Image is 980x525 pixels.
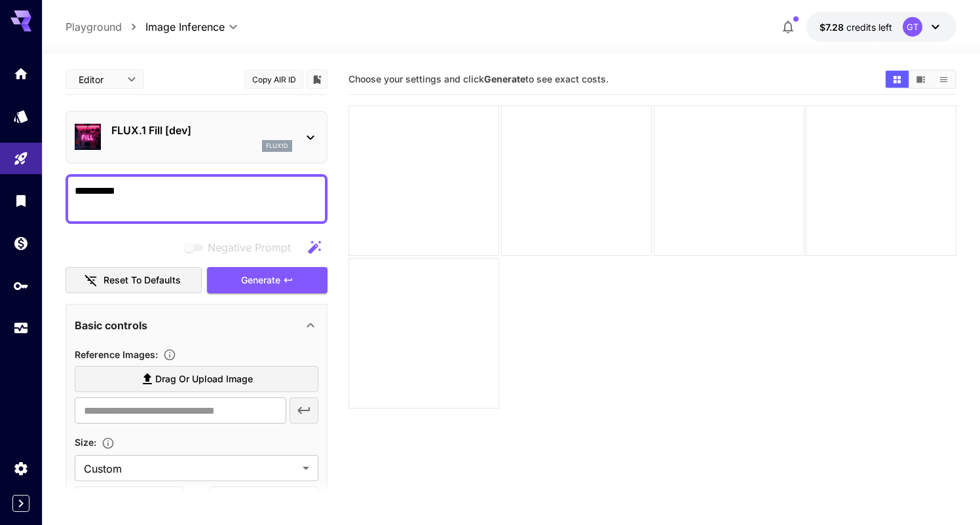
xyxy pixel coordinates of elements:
[75,437,96,448] span: Size :
[75,349,158,360] span: Reference Images :
[903,17,922,37] div: GT
[13,192,29,209] div: Library
[820,20,892,34] div: $7.27577
[111,122,292,138] p: FLUX.1 Fill [dev]
[484,73,525,84] b: Generate
[66,19,145,35] nav: breadcrumb
[96,437,120,450] button: Adjust the dimensions of the generated image by specifying its width and height in pixels, or sel...
[207,267,328,294] button: Generate
[820,22,846,33] span: $7.28
[84,461,297,477] span: Custom
[13,65,29,82] div: Home
[909,71,932,88] button: Show media in video view
[311,71,323,87] button: Add to library
[79,73,119,86] span: Editor
[846,22,892,33] span: credits left
[12,495,29,512] button: Expand sidebar
[266,141,288,151] p: flux1d
[75,117,318,157] div: FLUX.1 Fill [dev]flux1d
[13,235,29,251] div: Wallet
[13,108,29,124] div: Models
[884,69,956,89] div: Show media in grid viewShow media in video viewShow media in list view
[13,460,29,477] div: Settings
[13,151,29,167] div: Playground
[244,70,303,89] button: Copy AIR ID
[806,12,956,42] button: $7.27577GT
[145,19,225,35] span: Image Inference
[75,317,147,333] p: Basic controls
[13,320,29,336] div: Usage
[158,348,181,361] button: Upload a reference image to guide the result. This is needed for Image-to-Image or Inpainting. Su...
[241,272,280,289] span: Generate
[932,71,955,88] button: Show media in list view
[66,267,202,294] button: Reset to defaults
[75,366,318,393] label: Drag or upload image
[13,278,29,294] div: API Keys
[66,19,122,35] a: Playground
[886,71,909,88] button: Show media in grid view
[208,240,291,255] span: Negative Prompt
[349,73,609,84] span: Choose your settings and click to see exact costs.
[155,371,253,388] span: Drag or upload image
[75,310,318,341] div: Basic controls
[181,239,301,255] span: Negative prompts are not compatible with the selected model.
